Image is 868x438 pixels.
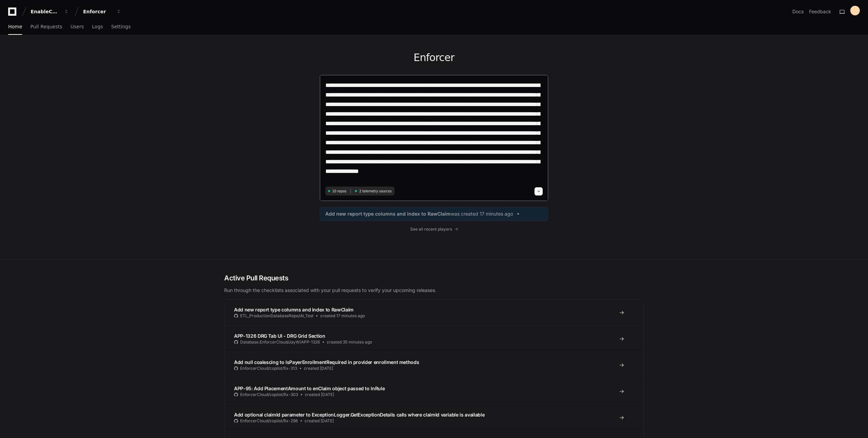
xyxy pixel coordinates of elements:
span: ETL_ProductionDatabaseRepo/Al_Test [240,313,313,319]
button: Feedback [809,8,831,15]
span: EnforcerCloud/copilot/fix-303 [240,392,298,397]
span: Add new report type columns and index to RawClaim [234,307,354,312]
a: Docs [792,8,804,15]
span: created [DATE] [304,366,333,371]
span: Settings [111,25,130,29]
span: Add optional claimId parameter to ExceptionLogger.GetExceptionDetails calls where claimId variabl... [234,412,484,418]
a: Home [8,19,22,35]
a: Add new report type columns and index to RawClaimwas created 17 minutes ago [325,210,543,217]
a: Users [71,19,84,35]
span: See all recent players [410,227,452,232]
div: EnableComp [31,8,60,15]
a: Add optional claimId parameter to ExceptionLogger.GetExceptionDetails calls where claimId variabl... [224,404,644,430]
a: Add null coalescing to IsPayerEnrollmentRequired in provider enrollment methodsEnforcerCloud/copi... [224,352,644,378]
a: Logs [92,19,103,35]
span: Add new report type columns and index to RawClaim [325,210,451,217]
span: Pull Requests [30,25,62,29]
span: APP-1326 DRG Tab UI - DRG Grid Section [234,333,325,339]
span: APP-95: Add PlacementAmount to enClaim object passed to InRule [234,385,385,391]
span: created 17 minutes ago [320,313,365,319]
a: Settings [111,19,130,35]
span: EnforcerCloud/copilot/fix-298 [240,418,298,424]
p: Run through the checklists associated with your pull requests to verify your upcoming releases. [224,287,644,294]
a: Add new report type columns and index to RawClaimETL_ProductionDatabaseRepo/Al_Testcreated 17 min... [224,300,644,325]
button: EnableComp [28,5,72,18]
span: Home [8,25,22,29]
a: Pull Requests [30,19,62,35]
span: was created 17 minutes ago [451,210,513,217]
span: created [DATE] [305,418,334,424]
a: APP-1326 DRG Tab UI - DRG Grid SectionDatabase.EnforcerCloud/JayW/APP-1326created 35 minutes ago [224,325,644,352]
a: APP-95: Add PlacementAmount to enClaim object passed to InRuleEnforcerCloud/copilot/fix-303create... [224,378,644,404]
button: Enforcer [80,5,124,18]
span: created 35 minutes ago [327,339,372,345]
span: Add null coalescing to IsPayerEnrollmentRequired in provider enrollment methods [234,359,419,365]
span: 2 telemetry sources [359,189,391,194]
span: Users [71,25,84,29]
h1: Enforcer [320,52,548,64]
span: 10 repos [332,189,346,194]
a: See all recent players [320,227,548,232]
div: Enforcer [83,8,112,15]
span: EnforcerCloud/copilot/fix-313 [240,366,297,371]
span: Database.EnforcerCloud/JayW/APP-1326 [240,339,320,345]
span: Logs [92,25,103,29]
span: created [DATE] [305,392,334,397]
h2: Active Pull Requests [224,273,644,283]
